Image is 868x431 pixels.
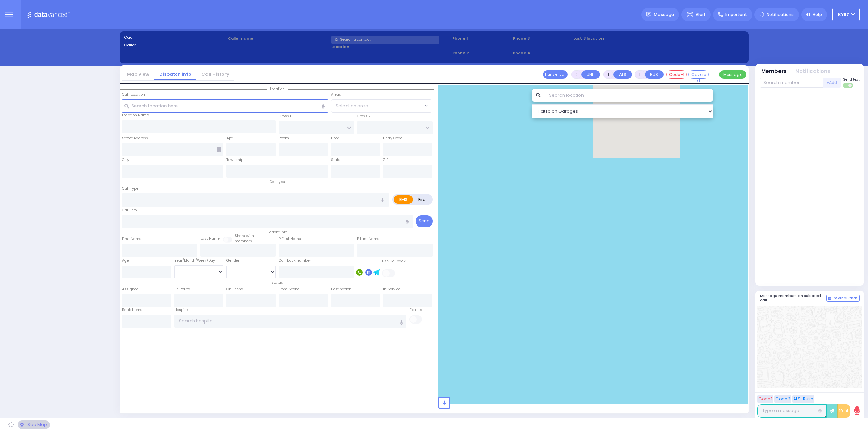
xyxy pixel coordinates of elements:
span: Send text [843,77,860,82]
label: Destination [331,287,351,292]
label: Assigned [122,287,139,292]
label: Fire [413,195,432,204]
label: From Scene [279,287,299,292]
label: On Scene [226,287,243,292]
button: ALS-Rush [792,395,814,403]
label: Township [226,157,243,163]
span: Message [654,11,674,18]
label: Cad: [124,35,225,40]
h5: Message members on selected call [760,294,826,302]
label: Cross 2 [357,114,371,119]
span: Help [813,12,822,18]
input: Search hospital [174,315,407,328]
label: Gender [226,258,239,263]
label: Location Name [122,113,149,118]
label: En Route [174,287,190,292]
input: Search a contact [331,36,439,44]
label: Hospital [174,307,189,313]
button: Members [761,67,787,75]
button: Transfer call [543,70,568,79]
label: Age [122,258,129,263]
input: Search location [545,89,714,102]
label: In Service [383,287,400,292]
label: Entry Code [383,136,402,141]
label: Floor [331,136,339,141]
label: Caller: [124,42,225,48]
span: Alert [696,12,706,18]
label: Call Location [122,92,145,97]
span: Important [725,12,747,18]
button: BUS [645,70,664,79]
img: message.svg [646,12,651,17]
span: Notifications [767,12,794,18]
label: P First Name [279,236,301,242]
label: EMS [394,195,413,204]
span: members [235,239,252,244]
span: Phone 2 [452,50,511,56]
span: Phone 4 [513,50,571,56]
button: Code 2 [774,395,791,403]
button: Code 1 [757,395,773,403]
label: Call Type [122,186,138,191]
span: Location [267,86,288,92]
img: Logo [27,10,72,19]
span: Other building occupants [217,147,221,152]
span: Phone 3 [513,36,571,41]
label: Street Address [122,136,148,141]
button: Message [719,70,746,79]
span: Status [268,280,287,285]
label: Use Callback [382,259,406,264]
span: Select an area [336,103,368,110]
label: Cross 1 [279,114,291,119]
button: UNIT [581,70,600,79]
img: comment-alt.png [828,297,831,300]
button: Covered [688,70,709,79]
input: Search member [760,78,823,88]
label: First Name [122,236,141,242]
span: Internal Chat [833,296,858,301]
label: Call back number [279,258,311,263]
button: KY67 [832,8,860,21]
span: Phone 1 [452,36,511,41]
label: Call Info [122,208,137,213]
div: Year/Month/Week/Day [174,258,223,263]
button: Notifications [795,67,830,75]
label: Back Home [122,307,142,313]
a: Map View [122,71,154,77]
label: P Last Name [357,236,379,242]
button: Code-1 [666,70,687,79]
label: Apt [226,136,233,141]
label: ZIP [383,157,388,163]
span: Patient info [264,230,291,235]
label: State [331,157,340,163]
label: Pick up [409,307,422,313]
button: Internal Chat [826,295,860,302]
label: Areas [331,92,341,97]
label: Turn off text [843,82,854,89]
label: Last 3 location [573,36,659,41]
label: Room [279,136,289,141]
button: Send [416,215,433,227]
label: Caller name [228,36,329,41]
a: Dispatch info [154,71,196,77]
button: ALS [613,70,632,79]
a: Call History [196,71,234,77]
label: Last Name [200,236,220,241]
small: Share with [235,233,254,238]
span: KY67 [838,12,849,18]
label: Location [331,44,450,50]
input: Search location here [122,99,328,112]
div: See map [18,420,50,429]
label: City [122,157,129,163]
span: Call type [266,179,289,184]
